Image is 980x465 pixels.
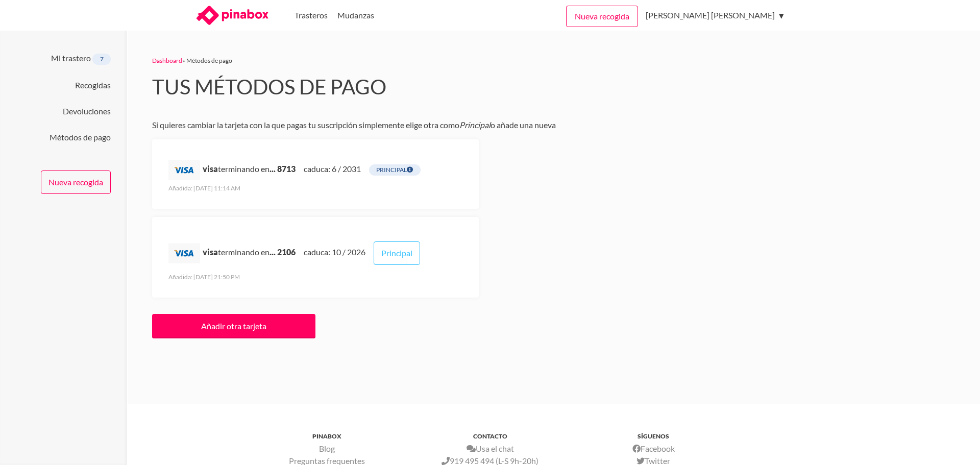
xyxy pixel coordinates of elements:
[75,80,111,90] a: Recogidas
[319,444,335,453] a: Blog
[168,156,304,184] div: terminando en
[369,164,421,176] span: Principal
[203,247,218,257] b: visa
[269,164,296,174] b: ... 8713
[152,118,716,132] p: Si quieres cambiar la tarjeta con la que pagas tu suscripción simplemente elige otra como o añade...
[245,432,408,440] h3: PINABOX
[92,54,111,65] span: 7
[566,6,638,27] a: Nueva recogida
[168,184,462,192] div: Añadida: [DATE] 11:14 AM
[152,55,716,66] div: » Métodos de pago
[203,164,218,174] b: visa
[152,314,315,338] a: Añadir otra tarjeta
[408,432,572,440] h3: CONTACTO
[168,273,462,281] div: Añadida: [DATE] 21:50 PM
[572,432,735,440] h3: SÍGUENOS
[407,167,413,173] span: Este es el método de pago que utilizaremos para los cobros. Si quieres pagar con otra tarjeta aña...
[51,53,91,63] a: Mi trastero
[50,132,111,142] a: Métodos de pago
[63,106,111,116] a: Devoluciones
[41,170,111,194] a: Nueva recogida
[374,241,420,265] a: Principal
[269,247,296,257] b: ... 2106
[632,444,675,453] a: Facebook
[152,74,716,100] h2: Tus métodos de pago
[152,57,182,64] a: Dashboard
[467,444,514,453] a: Usa el chat
[304,156,369,184] div: caduca: 6 / 2031
[304,233,374,273] div: caduca: 10 / 2026
[459,120,491,130] i: Principal
[168,233,304,273] div: terminando en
